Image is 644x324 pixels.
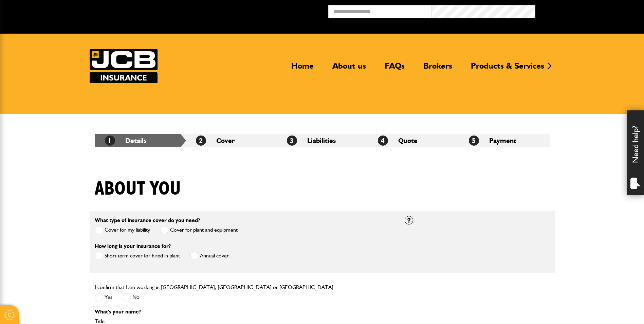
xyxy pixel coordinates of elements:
li: Details [95,134,186,147]
a: Brokers [418,61,457,76]
label: How long is your insurance for? [95,244,171,249]
span: 5 [469,136,479,146]
li: Liabilities [277,134,368,147]
span: 2 [196,136,206,146]
span: 3 [287,136,297,146]
label: Cover for my liability [95,226,150,234]
button: Broker Login [535,5,639,16]
a: FAQs [380,61,410,76]
li: Cover [186,134,277,147]
div: Need help? [627,110,644,195]
label: Yes [95,293,112,302]
span: 1 [105,136,115,146]
li: Quote [368,134,459,147]
label: What type of insurance cover do you need? [95,218,200,223]
a: Products & Services [466,61,549,76]
a: Home [286,61,319,76]
span: 4 [378,136,388,146]
a: JCB Insurance Services [90,49,158,83]
li: Payment [459,134,550,147]
h1: About you [95,178,181,200]
label: Title [95,319,394,324]
label: No [123,293,140,302]
a: About us [327,61,371,76]
img: JCB Insurance Services logo [90,49,158,83]
label: Annual cover [190,252,229,260]
label: Cover for plant and equipment [160,226,238,234]
p: What's your name? [95,309,394,314]
label: Short term cover for hired in plant [95,252,180,260]
label: I confirm that I am working in [GEOGRAPHIC_DATA], [GEOGRAPHIC_DATA] or [GEOGRAPHIC_DATA] [95,285,333,290]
